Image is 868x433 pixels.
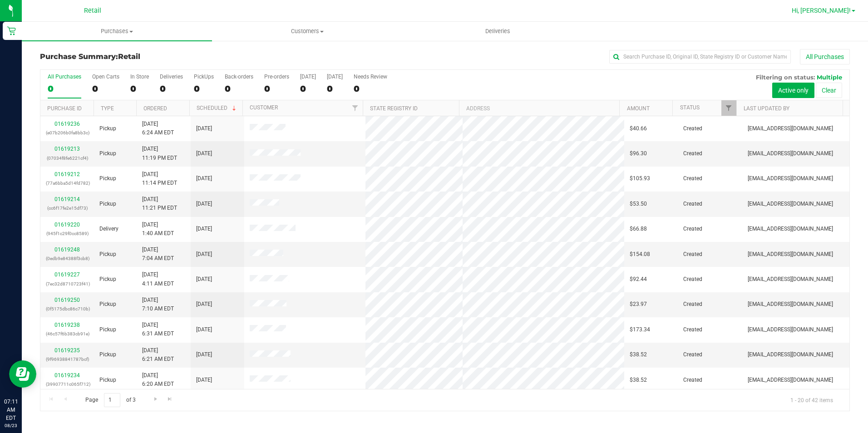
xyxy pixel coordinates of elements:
[683,149,702,158] span: Created
[194,74,214,80] div: PickUps
[748,225,833,233] span: [EMAIL_ADDRESS][DOMAIN_NAME]
[354,74,387,80] div: Needs Review
[54,372,80,379] a: 01619234
[196,300,212,309] span: [DATE]
[683,275,702,284] span: Created
[683,124,702,133] span: Created
[142,346,174,364] span: [DATE] 6:21 AM EDT
[609,50,791,64] input: Search Purchase ID, Original ID, State Registry ID or Customer Name...
[54,121,80,127] a: 01619236
[196,200,212,208] span: [DATE]
[54,297,80,303] a: 01619250
[473,27,523,35] span: Deliveries
[403,22,593,41] a: Deliveries
[46,305,89,313] p: (0f5175dbc86c710b)
[130,84,149,94] div: 0
[4,422,18,429] p: 08/23
[4,398,18,422] p: 07:11 AM EDT
[196,225,212,233] span: [DATE]
[84,7,101,15] span: Retail
[46,380,89,389] p: (39907711c065f712)
[99,350,116,359] span: Pickup
[78,393,143,407] span: Page of 3
[99,174,116,183] span: Pickup
[194,84,214,94] div: 0
[54,246,80,253] a: 01619248
[683,300,702,309] span: Created
[142,145,177,162] span: [DATE] 11:19 PM EDT
[683,174,702,183] span: Created
[327,84,343,94] div: 0
[149,393,162,405] a: Go to the next page
[816,83,842,98] button: Clear
[748,300,833,309] span: [EMAIL_ADDRESS][DOMAIN_NAME]
[683,200,702,208] span: Created
[300,84,316,94] div: 0
[348,100,363,116] a: Filter
[212,22,402,41] a: Customers
[54,146,80,152] a: 01619213
[783,393,840,407] span: 1 - 20 of 42 items
[46,330,89,338] p: (46c57f6b383cb91e)
[160,84,183,94] div: 0
[92,84,119,94] div: 0
[327,74,343,80] div: [DATE]
[197,105,238,111] a: Scheduled
[196,174,212,183] span: [DATE]
[46,154,89,162] p: (07034f8fe6221cf4)
[46,355,89,364] p: (9f96938841787bcf)
[160,74,183,80] div: Deliveries
[163,393,177,405] a: Go to the last page
[46,280,89,288] p: (7ec32d8710723f41)
[683,350,702,359] span: Created
[370,105,418,112] a: State Registry ID
[630,225,647,233] span: $66.88
[748,200,833,208] span: [EMAIL_ADDRESS][DOMAIN_NAME]
[250,104,278,111] a: Customer
[683,250,702,259] span: Created
[630,275,647,284] span: $92.44
[54,196,80,202] a: 01619214
[196,124,212,133] span: [DATE]
[772,83,814,98] button: Active only
[99,124,116,133] span: Pickup
[92,74,119,80] div: Open Carts
[46,179,89,187] p: (77a6bba5d14fd782)
[225,84,253,94] div: 0
[9,360,36,388] iframe: Resource center
[99,275,116,284] span: Pickup
[721,100,736,116] a: Filter
[792,7,851,14] span: Hi, [PERSON_NAME]!
[99,325,116,334] span: Pickup
[142,296,174,313] span: [DATE] 7:10 AM EDT
[118,52,140,61] span: Retail
[748,275,833,284] span: [EMAIL_ADDRESS][DOMAIN_NAME]
[142,120,174,137] span: [DATE] 6:24 AM EDT
[142,195,177,212] span: [DATE] 11:21 PM EDT
[196,376,212,384] span: [DATE]
[22,22,212,41] a: Purchases
[748,174,833,183] span: [EMAIL_ADDRESS][DOMAIN_NAME]
[630,325,650,334] span: $173.34
[7,26,16,35] inline-svg: Retail
[459,100,619,116] th: Address
[46,128,89,137] p: (e07b206b0fa8bb3c)
[196,275,212,284] span: [DATE]
[630,300,647,309] span: $23.97
[627,105,650,112] a: Amount
[54,271,80,278] a: 01619227
[142,221,174,238] span: [DATE] 1:40 AM EDT
[54,347,80,354] a: 01619235
[54,221,80,228] a: 01619220
[748,376,833,384] span: [EMAIL_ADDRESS][DOMAIN_NAME]
[683,225,702,233] span: Created
[99,200,116,208] span: Pickup
[354,84,387,94] div: 0
[300,74,316,80] div: [DATE]
[748,250,833,259] span: [EMAIL_ADDRESS][DOMAIN_NAME]
[264,84,289,94] div: 0
[756,74,815,81] span: Filtering on status:
[748,124,833,133] span: [EMAIL_ADDRESS][DOMAIN_NAME]
[630,174,650,183] span: $105.93
[99,376,116,384] span: Pickup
